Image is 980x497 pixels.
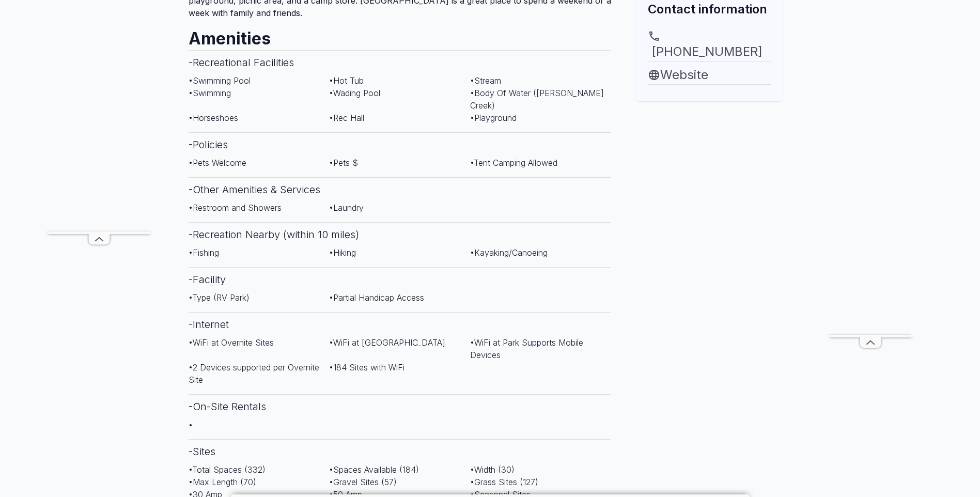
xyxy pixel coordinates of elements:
h2: Amenities [189,19,611,50]
span: • Grass Sites (127) [470,477,538,487]
span: • WiFi at Park Supports Mobile Devices [470,337,583,360]
span: • Restroom and Showers [189,203,282,213]
span: • Pets $ [329,158,358,168]
span: • Swimming Pool [189,75,251,86]
span: • WiFi at [GEOGRAPHIC_DATA] [329,337,445,348]
h3: - Internet [189,312,611,336]
span: • Swimming [189,88,231,98]
span: • Wading Pool [329,88,380,98]
iframe: Advertisement [623,101,796,230]
h3: - Facility [189,267,611,291]
span: • Spaces Available (184) [329,464,419,475]
span: • Partial Handicap Access [329,292,424,303]
h3: - Other Amenities & Services [189,177,611,201]
span: • Gravel Sites (57) [329,477,397,487]
span: • Max Length (70) [189,477,256,487]
span: • Playground [470,113,517,123]
span: • Stream [470,75,501,86]
span: • Tent Camping Allowed [470,158,557,168]
span: • [189,420,193,430]
span: • Width (30) [470,464,515,475]
span: • Rec Hall [329,113,364,123]
span: • Hiking [329,247,356,258]
span: • WiFi at Overnite Sites [189,337,274,348]
span: • 184 Sites with WiFi [329,362,405,372]
iframe: Advertisement [829,25,912,335]
h3: - Sites [189,439,611,463]
span: • Pets Welcome [189,158,246,168]
h3: - Recreational Facilities [189,50,611,74]
span: • 2 Devices supported per Overnite Site [189,362,319,385]
span: • Fishing [189,247,219,258]
h3: - On-Site Rentals [189,394,611,418]
span: • Total Spaces (332) [189,464,266,475]
span: • Body Of Water ([PERSON_NAME] Creek) [470,88,604,111]
a: [PHONE_NUMBER] [648,30,771,61]
span: • Type (RV Park) [189,292,250,303]
h2: Contact information [648,1,771,18]
span: • Kayaking/Canoeing [470,247,548,258]
span: • Laundry [329,203,364,213]
iframe: Advertisement [48,25,151,231]
span: • Hot Tub [329,75,364,86]
h3: - Recreation Nearby (within 10 miles) [189,222,611,246]
span: • Horseshoes [189,113,238,123]
a: Website [648,66,771,84]
h3: - Policies [189,132,611,157]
